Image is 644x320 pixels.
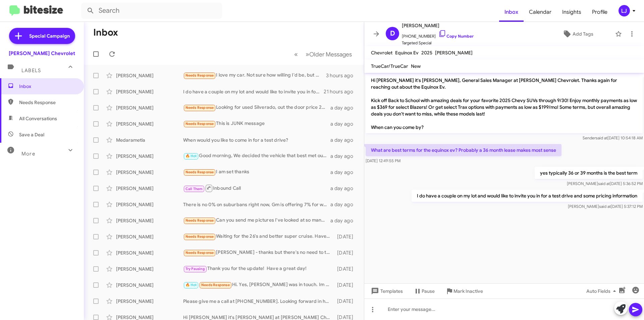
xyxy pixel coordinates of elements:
[302,47,356,61] button: Next
[613,5,637,16] button: LJ
[290,47,356,61] nav: Page navigation example
[326,72,359,79] div: 3 hours ago
[185,187,203,191] span: Call Them
[330,121,359,127] div: a day ago
[412,190,643,202] p: I do have a couple on my lot and would like to invite you in for a test drive and some pricing in...
[185,122,214,126] span: Needs Response
[543,28,612,40] button: Add Tags
[330,201,359,208] div: a day ago
[330,137,359,143] div: a day ago
[599,204,611,209] span: said at
[183,249,334,257] div: [PERSON_NAME] - thanks but there's no need to text me like this.
[294,50,298,58] span: «
[334,266,359,272] div: [DATE]
[586,285,619,297] span: Auto Fields
[402,40,474,46] span: Targeted Special
[183,184,330,192] div: Inbound Call
[370,285,403,297] span: Templates
[330,153,359,159] div: a day ago
[402,21,474,30] span: [PERSON_NAME]
[116,201,183,208] div: [PERSON_NAME]
[19,131,44,138] span: Save a Deal
[185,105,214,110] span: Needs Response
[185,73,214,78] span: Needs Response
[9,28,75,44] a: Special Campaign
[422,285,435,297] span: Pause
[116,169,183,176] div: [PERSON_NAME]
[116,88,183,95] div: [PERSON_NAME]
[183,72,326,79] div: I love my car. Not sure how willing I'd be, but with the right price and my monthly payment remai...
[19,115,57,122] span: All Conversations
[183,104,330,111] div: Looking for used Silverado, out the door price 25,000--28,000. Crew cab [DATE]-[DATE]
[330,104,359,111] div: a day ago
[183,120,330,128] div: This is JUNK message
[581,285,624,297] button: Auto Fields
[183,281,334,289] div: Hi. Yes, [PERSON_NAME] was in touch. Im still considering it. Can u plz remind me how much u for ...
[573,28,593,40] span: Add Tags
[116,185,183,192] div: [PERSON_NAME]
[183,168,330,176] div: I am set thanks
[116,249,183,256] div: [PERSON_NAME]
[334,298,359,305] div: [DATE]
[201,283,230,287] span: Needs Response
[306,50,309,58] span: »
[183,152,330,160] div: Good morning, We decided the vehicle that best met our needs & wants was not the [US_STATE].
[183,265,334,273] div: Thank you for the update! Have a great day!
[435,50,473,56] span: [PERSON_NAME]
[183,217,330,224] div: Can you send me pictures I've looked at so many trucks
[185,250,214,255] span: Needs Response
[330,169,359,176] div: a day ago
[116,298,183,305] div: [PERSON_NAME]
[334,249,359,256] div: [DATE]
[81,3,222,19] input: Search
[93,27,118,38] h1: Inbox
[568,204,643,209] span: [PERSON_NAME] [DATE] 5:37:12 PM
[596,135,607,140] span: said at
[557,2,587,22] a: Insights
[19,83,76,90] span: Inbox
[116,137,183,143] div: Medarametla
[183,201,330,208] div: There is no 0% on suburbans right now, Gm is offering 7% for well qualified buyers
[185,154,197,158] span: 🔥 Hot
[334,282,359,288] div: [DATE]
[587,2,613,22] a: Profile
[116,104,183,111] div: [PERSON_NAME]
[21,151,35,157] span: More
[411,63,421,69] span: New
[402,30,474,40] span: [PHONE_NUMBER]
[116,266,183,272] div: [PERSON_NAME]
[598,181,610,186] span: said at
[116,233,183,240] div: [PERSON_NAME]
[21,67,41,74] span: Labels
[116,153,183,159] div: [PERSON_NAME]
[183,298,334,305] div: Please give me a call at [PHONE_NUMBER]. Looking forward in hearing from you.
[116,282,183,288] div: [PERSON_NAME]
[324,88,359,95] div: 21 hours ago
[366,74,643,133] p: Hi [PERSON_NAME] it's [PERSON_NAME], General Sales Manager at [PERSON_NAME] Chevrolet. Thanks aga...
[334,233,359,240] div: [DATE]
[116,121,183,127] div: [PERSON_NAME]
[364,285,408,297] button: Templates
[116,72,183,79] div: [PERSON_NAME]
[290,47,302,61] button: Previous
[535,167,643,179] p: yes typically 36 or 39 months is the best term
[366,158,400,163] span: [DATE] 12:49:55 PM
[116,217,183,224] div: [PERSON_NAME]
[185,218,214,223] span: Needs Response
[183,137,330,143] div: When would you like to come in for a test drive?
[330,185,359,192] div: a day ago
[567,181,643,186] span: [PERSON_NAME] [DATE] 5:36:52 PM
[524,2,557,22] span: Calendar
[330,217,359,224] div: a day ago
[183,233,334,240] div: Waiting for the 26's and better super cruise. Have medical issue and the lane centering would be ...
[19,99,76,106] span: Needs Response
[183,88,324,95] div: I do have a couple on my lot and would like to invite you in for a test drive and some pricing in...
[371,50,392,56] span: Chevrolet
[395,50,419,56] span: Equinox Ev
[619,5,630,16] div: LJ
[440,285,488,297] button: Mark Inactive
[408,285,440,297] button: Pause
[583,135,643,140] span: Sender [DATE] 10:54:18 AM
